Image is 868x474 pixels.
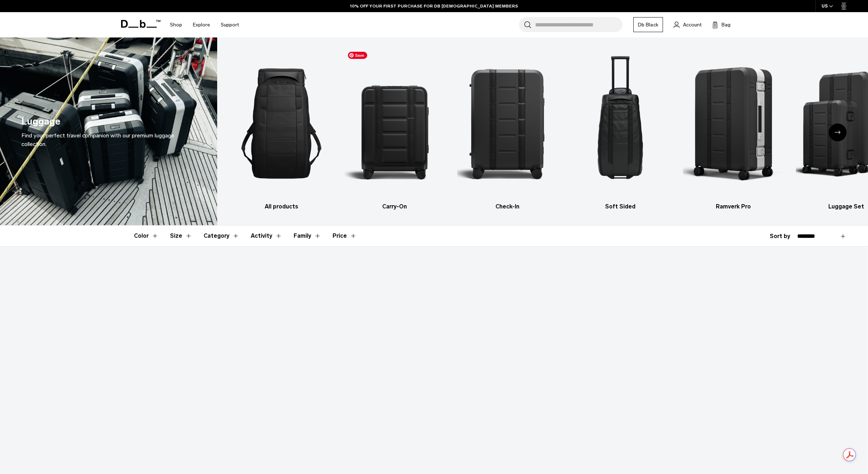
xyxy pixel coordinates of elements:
[251,226,282,246] button: Toggle Filter
[193,12,210,37] a: Explore
[221,12,239,37] a: Support
[21,132,174,147] span: Find your perfect travel companion with our premium luggage collection.
[134,226,159,246] button: Toggle Filter
[674,20,702,29] a: Account
[683,48,783,211] li: 5 / 6
[165,12,244,37] nav: Main Navigation
[170,226,192,246] button: Toggle Filter
[348,52,367,59] span: Save
[231,48,332,199] img: Db
[333,226,357,246] button: Toggle Price
[457,202,558,211] h3: Check-In
[712,20,730,29] button: Bag
[344,48,445,199] img: Db
[722,21,730,29] span: Bag
[683,48,783,199] img: Db
[350,3,518,9] a: 10% OFF YOUR FIRST PURCHASE FOR DB [DEMOGRAPHIC_DATA] MEMBERS
[683,21,702,29] span: Account
[231,48,332,211] a: Db All products
[344,48,445,211] li: 2 / 6
[570,48,670,199] img: Db
[344,202,445,211] h3: Carry-On
[294,226,321,246] button: Toggle Filter
[683,202,783,211] h3: Ramverk Pro
[457,48,558,199] img: Db
[457,48,558,211] a: Db Check-In
[170,12,182,37] a: Shop
[231,48,332,211] li: 1 / 6
[21,114,60,129] h1: Luggage
[829,123,847,141] div: Next slide
[457,48,558,211] li: 3 / 6
[683,48,783,211] a: Db Ramverk Pro
[570,48,670,211] a: Db Soft Sided
[231,202,332,211] h3: All products
[344,48,445,211] a: Db Carry-On
[570,48,670,211] li: 4 / 6
[633,17,663,32] a: Db Black
[204,226,239,246] button: Toggle Filter
[570,202,670,211] h3: Soft Sided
